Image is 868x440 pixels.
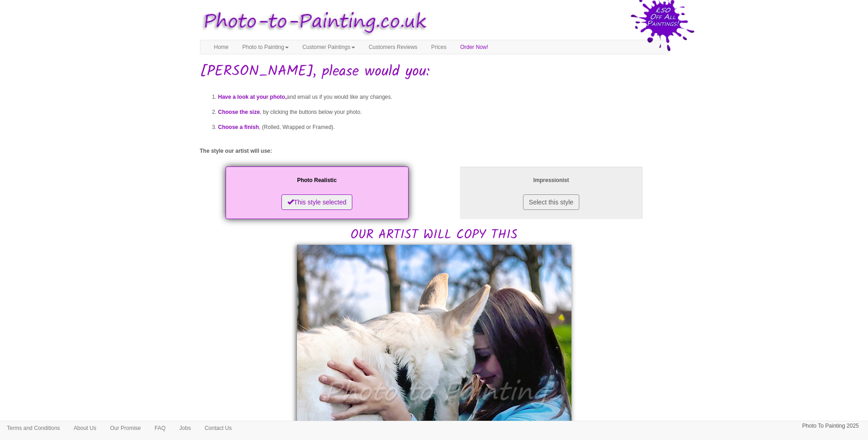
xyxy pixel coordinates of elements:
a: Customers Reviews [362,40,425,54]
span: Have a look at your photo, [218,94,287,100]
a: About Us [67,421,103,435]
a: FAQ [148,421,173,435]
li: and email us if you would like any changes. [218,90,669,105]
a: Contact Us [198,421,238,435]
a: Photo to Painting [236,40,296,54]
p: Photo Realistic [235,176,399,185]
a: Home [207,40,236,54]
a: Jobs [173,421,198,435]
a: Our Promise [103,421,147,435]
h1: [PERSON_NAME], please would you: [200,64,669,80]
li: , by clicking the buttons below your photo. [218,105,669,120]
a: Customer Paintings [296,40,362,54]
p: Photo To Painting 2025 [802,421,859,431]
label: The style our artist will use: [200,147,272,155]
p: Impressionist [469,176,634,185]
img: Photo to Painting [195,5,430,40]
a: Order Now! [453,40,495,54]
span: Choose a finish [218,124,259,130]
span: Choose the size [218,109,260,115]
button: Select this style [523,194,579,210]
button: This style selected [281,194,352,210]
h2: OUR ARTIST WILL COPY THIS [200,164,669,242]
a: Prices [424,40,453,54]
li: , (Rolled, Wrapped or Framed). [218,120,669,135]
